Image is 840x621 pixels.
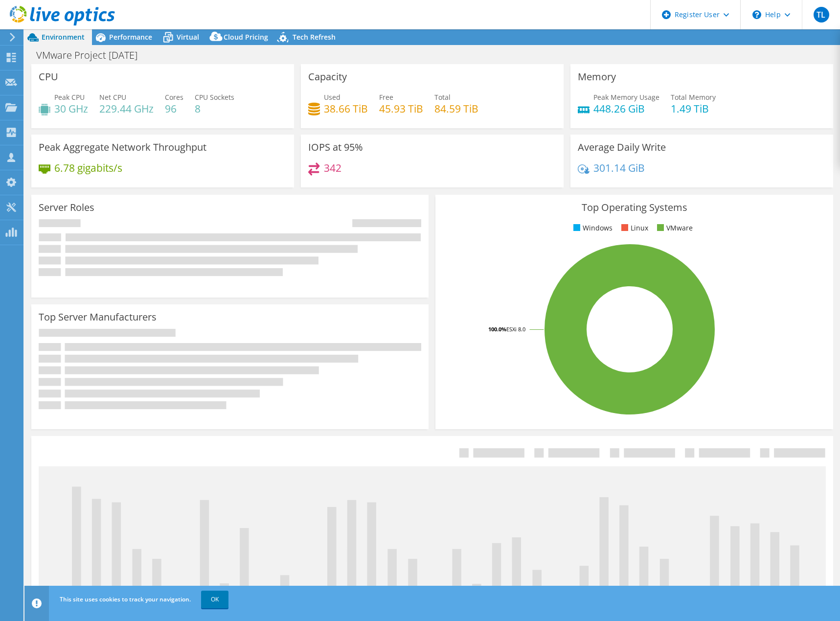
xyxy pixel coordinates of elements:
h3: Memory [578,71,616,82]
li: Windows [571,223,613,233]
h4: 30 GHz [54,103,88,114]
h4: 38.66 TiB [324,103,368,114]
li: Linux [619,223,648,233]
span: Free [379,92,393,102]
svg: \n [752,10,761,19]
h4: 1.49 TiB [671,103,716,114]
h4: 229.44 GHz [99,103,154,114]
span: Cores [165,92,183,102]
span: CPU Sockets [195,92,234,102]
a: OK [201,591,228,608]
h3: IOPS at 95% [308,142,363,153]
h4: 45.93 TiB [379,103,423,114]
span: Peak Memory Usage [593,92,659,102]
span: Peak CPU [54,92,85,102]
span: Total [434,92,451,102]
li: VMware [655,223,693,233]
h3: Capacity [308,71,347,82]
h4: 6.78 gigabits/s [54,162,122,173]
h3: Top Server Manufacturers [39,312,157,322]
h3: Peak Aggregate Network Throughput [39,142,206,153]
tspan: ESXi 8.0 [506,325,525,333]
h1: VMware Project [DATE] [32,50,153,61]
h4: 8 [195,103,234,114]
span: Tech Refresh [293,32,336,42]
h3: Average Daily Write [578,142,666,153]
h4: 84.59 TiB [434,103,478,114]
span: Cloud Pricing [224,32,268,42]
span: Virtual [177,32,199,42]
h3: Server Roles [39,202,94,213]
h4: 96 [165,103,183,114]
h4: 448.26 GiB [593,103,659,114]
span: This site uses cookies to track your navigation. [60,595,191,603]
span: TL [814,7,829,23]
h3: Top Operating Systems [443,202,825,213]
span: Environment [42,32,85,42]
span: Performance [109,32,152,42]
h3: CPU [39,71,58,82]
span: Total Memory [671,92,716,102]
tspan: 100.0% [488,325,506,333]
span: Net CPU [99,92,126,102]
h4: 342 [324,162,341,173]
h4: 301.14 GiB [593,162,645,173]
span: Used [324,92,341,102]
